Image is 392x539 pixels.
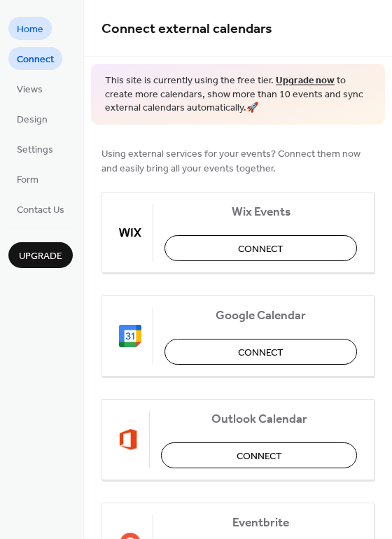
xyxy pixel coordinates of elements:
[8,107,56,130] a: Design
[105,74,371,115] span: This site is currently using the free tier. to create more calendars, show more than 10 events an...
[164,515,357,530] span: Eventbrite
[8,77,51,100] a: Views
[8,47,62,70] a: Connect
[8,167,47,190] a: Form
[101,146,374,176] span: Using external services for your events? Connect them now and easily bring all your events together.
[17,113,48,127] span: Design
[119,428,138,451] img: outlook
[8,17,52,40] a: Home
[17,22,43,37] span: Home
[238,345,283,360] span: Connect
[8,242,73,268] button: Upgrade
[164,308,357,323] span: Google Calendar
[164,339,357,365] button: Connect
[164,235,357,261] button: Connect
[8,197,73,220] a: Contact Us
[119,221,141,244] img: wix
[161,412,357,426] span: Outlook Calendar
[8,137,62,160] a: Settings
[17,203,64,218] span: Contact Us
[238,241,283,256] span: Connect
[237,449,282,463] span: Connect
[19,249,62,264] span: Upgrade
[119,325,141,347] img: google
[101,15,272,43] span: Connect external calendars
[17,83,43,97] span: Views
[17,52,54,67] span: Connect
[161,442,357,468] button: Connect
[276,71,335,90] a: Upgrade now
[17,173,38,188] span: Form
[17,143,53,157] span: Settings
[164,204,357,219] span: Wix Events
